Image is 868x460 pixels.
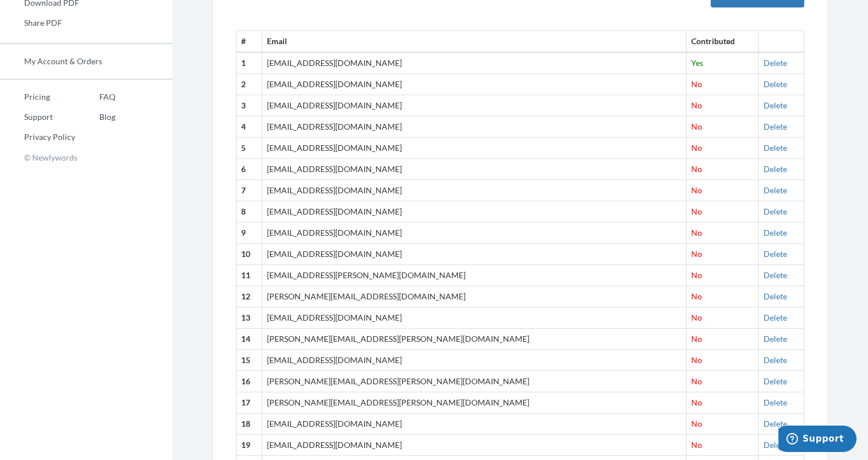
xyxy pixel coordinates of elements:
td: [EMAIL_ADDRESS][PERSON_NAME][DOMAIN_NAME] [262,265,686,286]
th: 9 [237,223,262,244]
span: No [691,291,702,301]
span: No [691,249,702,259]
span: No [691,270,702,280]
td: [PERSON_NAME][EMAIL_ADDRESS][DOMAIN_NAME] [262,286,686,307]
a: Delete [764,143,787,153]
th: 15 [237,350,262,371]
a: Delete [764,334,787,344]
td: [PERSON_NAME][EMAIL_ADDRESS][PERSON_NAME][DOMAIN_NAME] [262,392,686,414]
span: No [691,100,702,110]
th: 10 [237,244,262,265]
th: 6 [237,159,262,180]
a: Delete [764,228,787,237]
th: 8 [237,201,262,223]
th: 11 [237,265,262,286]
a: Delete [764,270,787,280]
span: No [691,397,702,407]
th: 3 [237,95,262,116]
a: Delete [764,185,787,195]
span: No [691,206,702,216]
a: Blog [75,108,115,126]
a: Delete [764,58,787,68]
span: Yes [691,58,703,68]
th: Contributed [686,31,758,52]
th: Email [262,31,686,52]
span: No [691,143,702,153]
a: Delete [764,164,787,174]
td: [EMAIL_ADDRESS][DOMAIN_NAME] [262,159,686,180]
a: Delete [764,291,787,301]
span: No [691,79,702,89]
td: [EMAIL_ADDRESS][DOMAIN_NAME] [262,350,686,371]
a: Delete [764,313,787,322]
span: No [691,164,702,174]
span: No [691,185,702,195]
td: [EMAIL_ADDRESS][DOMAIN_NAME] [262,435,686,456]
td: [EMAIL_ADDRESS][DOMAIN_NAME] [262,244,686,265]
th: 4 [237,116,262,138]
th: 5 [237,138,262,159]
td: [EMAIL_ADDRESS][DOMAIN_NAME] [262,223,686,244]
a: Delete [764,206,787,216]
a: FAQ [75,88,115,106]
th: 14 [237,329,262,350]
td: [EMAIL_ADDRESS][DOMAIN_NAME] [262,414,686,435]
td: [PERSON_NAME][EMAIL_ADDRESS][PERSON_NAME][DOMAIN_NAME] [262,329,686,350]
td: [EMAIL_ADDRESS][DOMAIN_NAME] [262,95,686,116]
td: [PERSON_NAME][EMAIL_ADDRESS][PERSON_NAME][DOMAIN_NAME] [262,371,686,392]
span: No [691,334,702,344]
a: Delete [764,355,787,365]
a: Delete [764,249,787,259]
th: 12 [237,286,262,307]
td: [EMAIL_ADDRESS][DOMAIN_NAME] [262,52,686,73]
span: No [691,419,702,428]
a: Delete [764,440,787,450]
a: Delete [764,100,787,110]
th: 18 [237,414,262,435]
span: No [691,440,702,450]
td: [EMAIL_ADDRESS][DOMAIN_NAME] [262,201,686,223]
a: Delete [764,419,787,428]
span: No [691,376,702,386]
th: 7 [237,180,262,201]
th: 16 [237,371,262,392]
span: No [691,355,702,365]
th: 17 [237,392,262,414]
a: Delete [764,122,787,131]
th: 2 [237,74,262,95]
span: No [691,313,702,322]
iframe: Opens a widget where you can chat to one of our agents [778,426,857,454]
td: [EMAIL_ADDRESS][DOMAIN_NAME] [262,116,686,138]
span: No [691,122,702,131]
th: 19 [237,435,262,456]
a: Delete [764,79,787,89]
th: 13 [237,307,262,329]
td: [EMAIL_ADDRESS][DOMAIN_NAME] [262,138,686,159]
th: 1 [237,52,262,73]
td: [EMAIL_ADDRESS][DOMAIN_NAME] [262,307,686,329]
a: Delete [764,397,787,407]
span: No [691,228,702,237]
td: [EMAIL_ADDRESS][DOMAIN_NAME] [262,74,686,95]
td: [EMAIL_ADDRESS][DOMAIN_NAME] [262,180,686,201]
th: # [237,31,262,52]
a: Delete [764,376,787,386]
